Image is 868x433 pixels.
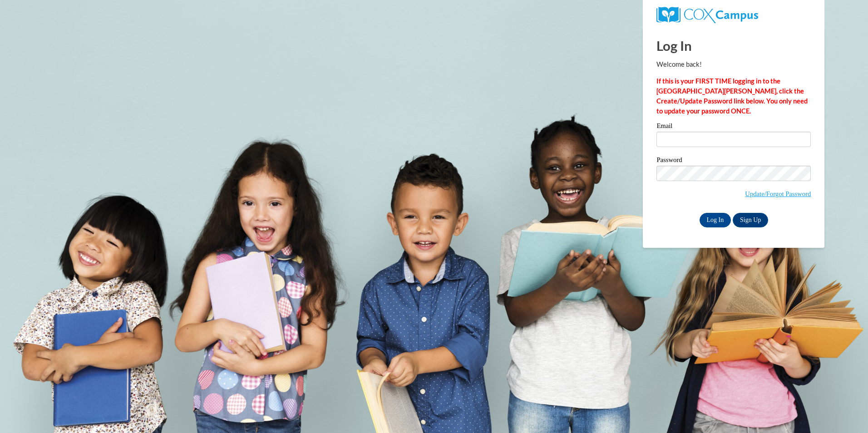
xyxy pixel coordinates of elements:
p: Welcome back! [656,59,811,69]
label: Password [656,157,811,166]
strong: If this is your FIRST TIME logging in to the [GEOGRAPHIC_DATA][PERSON_NAME], click the Create/Upd... [656,77,808,115]
a: COX Campus [656,10,758,18]
h1: Log In [656,36,811,55]
input: Log In [700,213,731,227]
a: Sign Up [733,213,768,227]
label: Email [656,123,811,132]
a: Update/Forgot Password [745,190,811,197]
img: COX Campus [656,7,758,23]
